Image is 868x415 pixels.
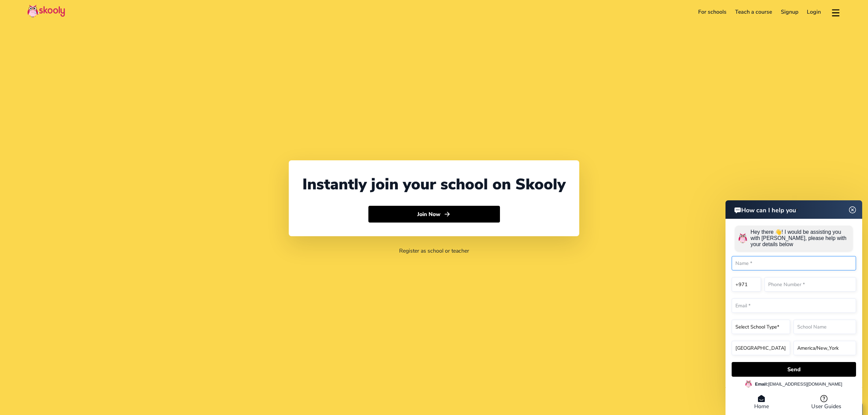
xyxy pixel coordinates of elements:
a: Register as school or teacher [399,247,469,255]
a: Signup [776,6,803,17]
button: Join Nowarrow forward outline [368,206,500,223]
a: Login [803,6,826,17]
ion-icon: arrow forward outline [444,211,451,218]
a: For schools [694,6,731,17]
div: Instantly join your school on Skooly [302,174,566,195]
button: menu outline [831,6,841,18]
img: Skooly [27,4,65,18]
a: Teach a course [731,6,776,17]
